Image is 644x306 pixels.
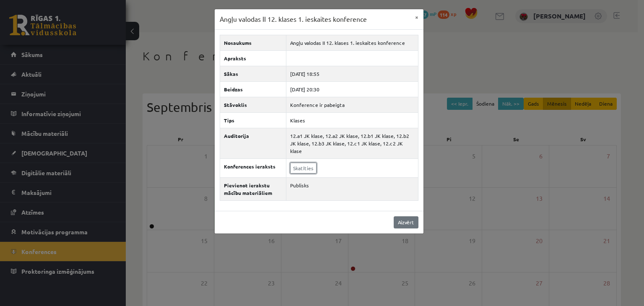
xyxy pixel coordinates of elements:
a: Skatīties [290,163,317,174]
td: Angļu valodas II 12. klases 1. ieskaites konference [286,35,418,50]
th: Auditorija [220,128,286,158]
th: Stāvoklis [220,97,286,112]
th: Apraksts [220,50,286,66]
td: [DATE] 20:30 [286,81,418,97]
td: Konference ir pabeigta [286,97,418,112]
a: Aizvērt [394,216,418,228]
th: Sākas [220,66,286,81]
th: Nosaukums [220,35,286,50]
h3: Angļu valodas II 12. klases 1. ieskaites konference [220,14,367,24]
td: Publisks [286,177,418,200]
th: Konferences ieraksts [220,158,286,177]
td: 12.a1 JK klase, 12.a2 JK klase, 12.b1 JK klase, 12.b2 JK klase, 12.b3 JK klase, 12.c1 JK klase, 1... [286,128,418,158]
td: Klases [286,112,418,128]
th: Tips [220,112,286,128]
th: Pievienot ierakstu mācību materiāliem [220,177,286,200]
td: [DATE] 18:55 [286,66,418,81]
th: Beidzas [220,81,286,97]
button: × [410,9,423,25]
